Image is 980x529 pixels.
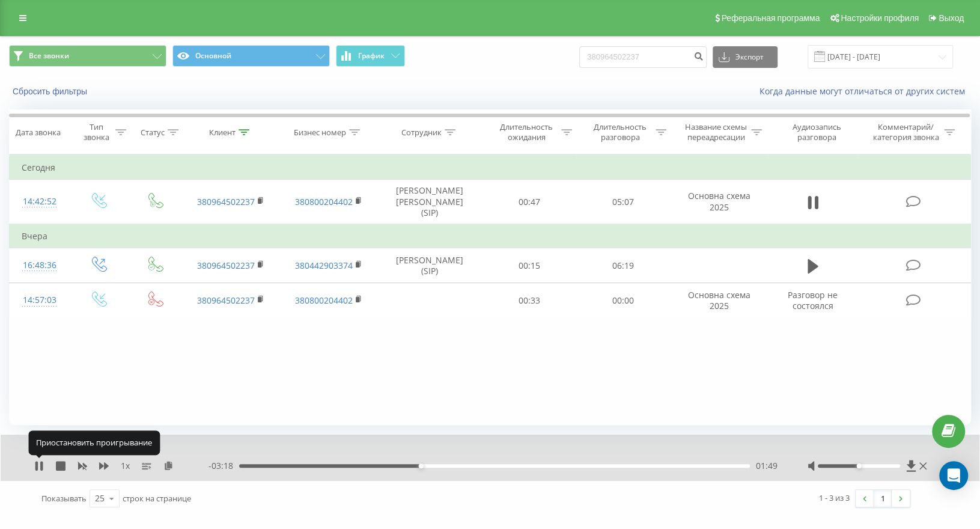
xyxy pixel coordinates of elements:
span: График [358,52,385,60]
span: строк на странице [123,493,191,504]
div: 16:48:36 [22,254,57,277]
td: Вчера [10,224,971,248]
button: Экспорт [713,46,778,68]
a: 380800204402 [295,196,353,207]
div: Статус [141,127,165,138]
a: 380442903374 [295,260,353,271]
div: 25 [95,492,105,504]
span: Настройки профиля [841,13,919,23]
div: Длительность разговора [588,122,653,142]
span: Реферальная программа [721,13,820,23]
td: 00:15 [482,248,576,283]
td: 05:07 [576,180,670,224]
div: Название схемы переадресации [684,122,748,142]
a: 380964502237 [197,260,255,271]
div: Приостановить проигрывание [28,430,160,454]
button: Основной [172,45,330,67]
div: Accessibility label [419,463,424,468]
div: 14:42:52 [22,190,57,213]
span: 1 x [121,460,130,472]
td: 00:33 [482,283,576,318]
div: Клиент [209,127,236,138]
td: 00:47 [482,180,576,224]
input: Поиск по номеру [579,46,707,68]
div: Длительность ожидания [494,122,558,142]
a: 1 [874,490,892,507]
span: Выход [939,13,964,23]
td: 00:00 [576,283,670,318]
a: 380964502237 [197,196,255,207]
div: Бизнес номер [294,127,346,138]
button: График [336,45,405,67]
div: Accessibility label [857,463,862,468]
div: Open Intercom Messenger [939,461,968,490]
td: [PERSON_NAME] (SIP) [377,248,482,283]
button: Все звонки [9,45,166,67]
div: 14:57:03 [22,289,57,312]
td: Основна схема 2025 [670,180,767,224]
td: Сегодня [10,156,971,180]
a: Когда данные могут отличаться от других систем [759,85,971,97]
div: 1 - 3 из 3 [819,492,850,504]
span: Показывать [41,493,87,504]
div: Комментарий/категория звонка [871,122,941,142]
div: Аудиозапись разговора [779,122,855,142]
a: 380964502237 [197,295,255,306]
div: Сотрудник [401,127,442,138]
span: Все звонки [29,51,69,61]
td: [PERSON_NAME] [PERSON_NAME] (SIP) [377,180,482,224]
td: 06:19 [576,248,670,283]
a: 380800204402 [295,295,353,306]
button: Сбросить фильтры [9,86,93,97]
div: Дата звонка [16,127,61,138]
span: - 03:18 [208,460,239,472]
span: 01:49 [756,460,778,472]
span: Разговор не состоялся [788,289,838,311]
div: Тип звонка [80,122,112,142]
td: Основна схема 2025 [670,283,767,318]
